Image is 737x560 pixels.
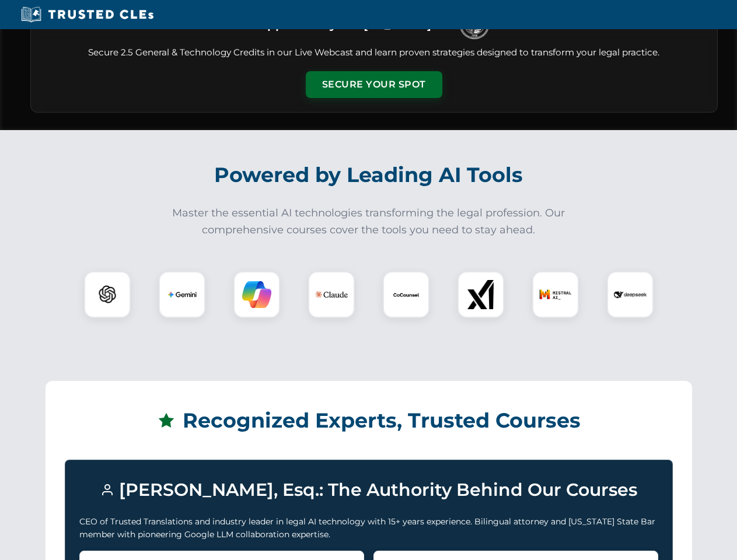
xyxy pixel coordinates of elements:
[167,280,197,309] img: Gemini Logo
[308,271,355,318] div: Claude
[45,46,703,60] p: Secure 2.5 General & Technology Credits in our Live Webcast and learn proven strategies designed ...
[532,271,579,318] div: Mistral AI
[383,271,429,318] div: CoCounsel
[79,515,658,541] p: CEO of Trusted Translations and industry leader in legal AI technology with 15+ years experience....
[306,71,442,98] button: Secure Your Spot
[242,280,271,309] img: Copilot Logo
[159,271,205,318] div: Gemini
[233,271,280,318] div: Copilot
[466,280,495,309] img: xAI Logo
[65,400,673,441] h2: Recognized Experts, Trusted Courses
[614,278,647,311] img: DeepSeek Logo
[539,278,572,311] img: Mistral AI Logo
[457,271,504,318] div: xAI
[165,205,573,239] p: Master the essential AI technologies transforming the legal profession. Our comprehensive courses...
[18,6,157,23] img: Trusted CLEs
[79,474,658,506] h3: [PERSON_NAME], Esq.: The Authority Behind Our Courses
[392,280,421,309] img: CoCounsel Logo
[607,271,654,318] div: DeepSeek
[46,155,692,195] h2: Powered by Leading AI Tools
[315,278,348,311] img: Claude Logo
[90,278,124,311] img: ChatGPT Logo
[84,271,131,318] div: ChatGPT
